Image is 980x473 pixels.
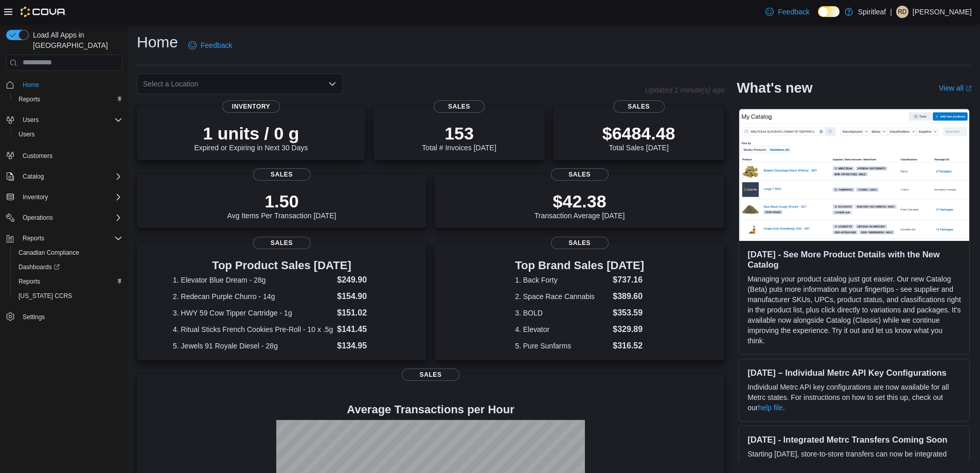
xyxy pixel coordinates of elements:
[19,130,34,138] span: Users
[19,263,60,271] span: Dashboards
[2,148,127,163] button: Customers
[613,274,644,286] dd: $737.16
[613,323,644,336] dd: $329.89
[14,290,76,302] a: [US_STATE] CCRS
[19,277,40,286] span: Reports
[19,212,57,224] button: Operations
[19,232,48,244] button: Reports
[913,6,972,18] p: [PERSON_NAME]
[137,32,178,52] h1: Home
[337,274,390,286] dd: $249.90
[858,6,886,18] p: Spiritleaf
[19,311,49,323] a: Settings
[10,92,127,107] button: Reports
[747,434,961,445] h3: [DATE] - Integrated Metrc Transfers Coming Soon
[19,310,122,323] span: Settings
[551,237,609,249] span: Sales
[23,152,52,160] span: Customers
[14,275,122,288] span: Reports
[19,149,122,162] span: Customers
[515,275,609,285] dt: 1. Back Forty
[173,341,333,351] dt: 5. Jewels 91 Royale Diesel - 28g
[10,289,127,303] button: [US_STATE] CCRS
[645,86,724,94] p: Updated 1 minute(s) ago
[422,123,496,152] div: Total # Invoices [DATE]
[515,259,644,272] h3: Top Brand Sales [DATE]
[602,123,675,152] div: Total Sales [DATE]
[337,323,390,336] dd: $141.45
[422,123,496,144] p: 153
[747,249,961,270] h3: [DATE] - See More Product Details with the New Catalog
[23,116,39,124] span: Users
[402,369,459,381] span: Sales
[737,80,812,96] h2: What's new
[23,172,44,181] span: Catalog
[14,290,122,302] span: Washington CCRS
[613,307,644,319] dd: $353.59
[966,85,972,92] svg: External link
[818,17,818,17] span: Dark Mode
[14,247,122,259] span: Canadian Compliance
[23,214,53,222] span: Operations
[29,30,122,50] span: Load All Apps in [GEOGRAPHIC_DATA]
[818,6,840,17] input: Dark Mode
[19,170,122,183] span: Catalog
[19,79,43,91] a: Home
[747,274,961,346] p: Managing your product catalog just got easier. Our new Catalog (Beta) puts more information at yo...
[898,6,906,18] span: RD
[194,123,308,152] div: Expired or Expiring in Next 30 Days
[14,93,122,106] span: Reports
[10,260,127,274] a: Dashboards
[328,80,336,88] button: Open list of options
[2,190,127,204] button: Inventory
[14,93,44,106] a: Reports
[19,232,122,244] span: Reports
[613,100,665,113] span: Sales
[534,191,625,212] p: $42.38
[19,150,57,162] a: Customers
[14,128,122,141] span: Users
[337,290,390,303] dd: $154.90
[778,7,809,17] span: Feedback
[515,341,609,351] dt: 5. Pure Sunfarms
[515,324,609,335] dt: 4. Elevator
[515,308,609,318] dt: 3. BOLD
[551,168,609,181] span: Sales
[613,340,644,352] dd: $316.52
[799,460,830,468] a: Transfers
[515,291,609,302] dt: 2. Space Race Cannabis
[184,35,236,56] a: Feedback
[253,168,311,181] span: Sales
[14,128,39,141] a: Users
[19,212,122,224] span: Operations
[222,100,280,113] span: Inventory
[194,123,308,144] p: 1 units / 0 g
[145,404,716,416] h4: Average Transactions per Hour
[173,308,333,318] dt: 3. HWY 59 Cow Tipper Cartridge - 1g
[19,114,122,126] span: Users
[434,100,485,113] span: Sales
[173,259,390,272] h3: Top Product Sales [DATE]
[227,191,336,220] div: Avg Items Per Transaction [DATE]
[19,191,52,203] button: Inventory
[2,309,127,324] button: Settings
[19,114,43,126] button: Users
[19,95,40,103] span: Reports
[337,340,390,352] dd: $134.95
[201,40,232,50] span: Feedback
[14,275,44,288] a: Reports
[19,170,48,183] button: Catalog
[896,6,908,18] div: Ravi D
[2,231,127,246] button: Reports
[2,113,127,127] button: Users
[14,247,83,259] a: Canadian Compliance
[173,324,333,335] dt: 4. Ritual Sticks French Cookies Pre-Roll - 10 x .5g
[23,313,45,321] span: Settings
[758,404,782,412] a: help file
[10,127,127,142] button: Users
[2,211,127,225] button: Operations
[23,81,39,89] span: Home
[19,249,79,257] span: Canadian Compliance
[2,169,127,184] button: Catalog
[602,123,675,144] p: $6484.48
